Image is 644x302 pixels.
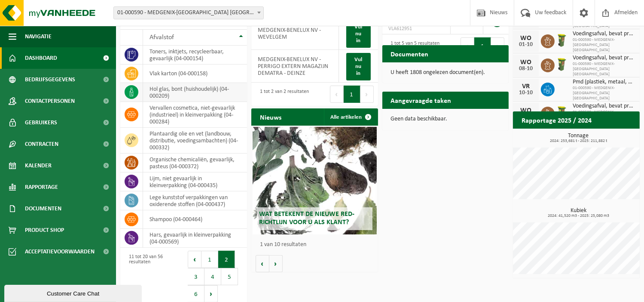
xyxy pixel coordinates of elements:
td: hol glas, bont (huishoudelijk) (04-000209) [143,83,247,102]
td: plantaardig olie en vet (landbouw, distributie, voedingsambachten) (04-000332) [143,128,247,154]
p: 1 van 10 resultaten [260,242,374,248]
span: 01-000590 - MEDGENIX-[GEOGRAPHIC_DATA] [GEOGRAPHIC_DATA] [573,37,635,53]
td: lijm, niet gevaarlijk in kleinverpakking (04-000435) [143,173,247,191]
span: 01-000590 - MEDGENIX-BENELUX NV - WEVELGEM [114,7,263,19]
span: Dashboard [25,47,57,69]
span: 2024: 41,520 m3 - 2025: 25,080 m3 [517,214,640,218]
td: shampoo (04-000464) [143,210,247,229]
img: WB-0060-HPE-GN-50 [555,105,569,120]
td: MEDGENIX-BENELUX NV - WEVELGEM [251,17,339,50]
div: WO [517,59,534,66]
div: VR [517,83,534,90]
button: Next [360,86,374,103]
p: Geen data beschikbaar. [391,116,501,122]
button: Previous [188,251,201,268]
button: 1 [201,251,218,268]
span: Kalender [25,155,52,176]
span: Pmd (plastiek, metaal, drankkartons) (bedrijven) [573,79,635,86]
button: Previous [330,86,344,103]
div: 10-10 [517,90,534,96]
button: 3 [188,268,204,285]
button: 2 [218,251,235,268]
button: Previous [461,37,474,55]
span: Acceptatievoorwaarden [25,241,95,262]
td: vervallen cosmetica, niet-gevaarlijk (industrieel) in kleinverpakking (04-000284) [143,102,247,128]
span: Voedingsafval, bevat producten van dierlijke oorsprong, onverpakt, categorie 3 [573,31,635,37]
p: U heeft 1808 ongelezen document(en). [391,70,501,76]
button: Vorige [256,255,269,272]
button: 1 [344,86,360,103]
span: Contracten [25,133,58,155]
div: 1 tot 2 van 2 resultaten [256,85,309,104]
span: 01-000590 - MEDGENIX-BENELUX NV - WEVELGEM [113,6,264,19]
span: Voedingsafval, bevat producten van dierlijke oorsprong, onverpakt, categorie 3 [573,55,635,62]
span: Documenten [25,198,61,219]
span: Rapportage [25,176,58,198]
a: Alle artikelen [324,108,377,126]
span: Product Shop [25,219,64,241]
h2: Nieuws [251,108,290,125]
td: MEDGENIX-BENELUX NV - PERRIGO EXTERN MAGAZIJN DEMATRA - DEINZE [251,50,339,83]
td: organische chemicaliën, gevaarlijk, pasteus (04-000372) [143,154,247,173]
span: Voedingsafval, bevat producten van dierlijke oorsprong, onverpakt, categorie 3 [573,103,635,110]
span: Afvalstof [150,34,174,41]
h2: Rapportage 2025 / 2024 [513,111,600,128]
h2: Aangevraagde taken [382,92,460,108]
img: WB-0060-HPE-GN-50 [555,57,569,72]
h3: Tonnage [517,133,640,143]
td: hars, gevaarlijk in kleinverpakking (04-000569) [143,229,247,248]
a: Bekijk rapportage [576,128,639,145]
span: 01-000590 - MEDGENIX-[GEOGRAPHIC_DATA] [GEOGRAPHIC_DATA] [573,86,635,101]
span: Navigatie [25,26,52,47]
h2: Documenten [382,45,437,62]
span: 01-000590 - MEDGENIX-[GEOGRAPHIC_DATA] [GEOGRAPHIC_DATA] [573,62,635,77]
span: Bedrijfsgegevens [25,69,75,90]
h3: Kubiek [517,208,640,218]
a: Vul nu in [346,20,370,48]
span: VLA612951 [389,25,444,32]
div: 08-10 [517,66,534,72]
img: WB-0060-HPE-GN-50 [555,33,569,48]
a: Vul nu in [346,53,370,80]
span: Wat betekent de nieuwe RED-richtlijn voor u als klant? [259,211,354,226]
span: Contactpersonen [25,90,75,112]
span: 2024: 253,681 t - 2025: 211,882 t [517,139,640,143]
button: 5 [221,268,238,285]
button: Next [491,37,504,55]
td: lege kunststof verpakkingen van oxiderende stoffen (04-000437) [143,191,247,210]
td: vlak karton (04-000158) [143,65,247,83]
span: Gebruikers [25,112,57,133]
button: Volgende [269,255,283,272]
div: 01-10 [517,42,534,48]
iframe: chat widget [4,283,143,302]
div: WO [517,35,534,42]
button: 4 [204,268,221,285]
a: Wat betekent de nieuwe RED-richtlijn voor u als klant? [253,127,377,234]
td: toners, inktjets, recycleerbaar, gevaarlijk (04-000154) [143,46,247,65]
div: 1 tot 5 van 5 resultaten [387,37,440,55]
button: 1 [474,37,491,55]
